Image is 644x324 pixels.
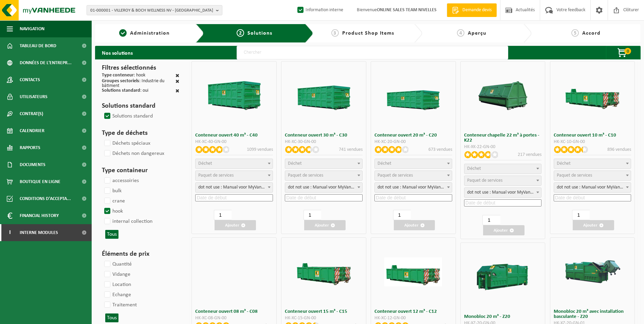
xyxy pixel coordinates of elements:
img: HK-XC-20-GN-00 [384,81,442,110]
h3: Conteneur ouvert 12 m³ - C12 [374,309,452,314]
img: HK-XC-30-GN-00 [295,81,353,110]
span: 1 [119,29,127,37]
label: Solutions standard [103,111,153,121]
label: Déchets spéciaux [103,138,150,148]
span: dot not use : Manual voor MyVanheede [464,188,541,197]
span: Utilisateurs [20,88,48,105]
input: Chercher [237,46,508,59]
span: Paquet de services [378,173,413,178]
span: Groupes sectoriels [102,78,139,84]
h3: Monobloc 20 m³ avec installation basculante - Z20 [554,309,631,319]
p: 1099 vendues [247,146,273,153]
span: 5 [571,29,579,37]
span: Aperçu [468,31,486,36]
span: dot not use : Manual voor MyVanheede [464,187,542,198]
span: Contrat(s) [20,105,43,122]
strong: ONLINE SALES TEAM NIVELLES [377,7,437,13]
div: : hook [102,73,145,79]
span: Paquet de services [288,173,323,178]
label: Vidange [103,269,130,280]
span: 0 [624,48,631,54]
div: : oui [102,88,148,94]
label: Déchets non dangereux [103,148,164,159]
span: Déchet [288,161,302,166]
input: Date de début [285,194,363,201]
label: internal collection [103,216,152,227]
button: Tous [105,230,118,239]
h3: Monobloc 20 m³ - Z20 [464,314,542,319]
span: Rapports [20,139,40,156]
h3: Filtres sélectionnés [102,63,179,73]
span: 2 [237,29,244,37]
span: Navigation [20,20,44,37]
span: dot not use : Manual voor MyVanheede [196,183,273,192]
label: bulk [103,186,122,196]
span: Product Shop Items [342,31,394,36]
label: hook [103,206,123,216]
div: HK-XC-30-GN-00 [285,140,363,144]
span: Conditions d'accepta... [20,190,71,207]
span: Déchet [378,161,391,166]
span: Accord [582,31,601,36]
span: Financial History [20,207,59,224]
div: HK-XC-10-GN-00 [554,140,631,144]
img: HK-XC-15-GN-00 [295,257,353,286]
label: Echange [103,290,131,300]
span: Solutions [247,31,272,36]
input: 1 [572,210,590,220]
span: 01-000001 - VILLEROY & BOCH WELLNESS NV - [GEOGRAPHIC_DATA] [90,5,213,16]
span: dot not use : Manual voor MyVanheede [375,183,452,192]
h3: Conteneur ouvert 30 m³ - C30 [285,133,363,138]
label: Location [103,280,131,290]
a: 4Aperçu [426,29,518,37]
span: Interne modules [20,224,58,241]
button: Ajouter [483,225,525,235]
img: HK-XC-12-GN-00 [384,257,442,286]
img: HK-XK-22-GN-00 [474,81,532,110]
p: 741 vendues [339,146,363,153]
span: Paquet de services [198,173,234,178]
div: : Industrie du bâtiment [102,79,176,88]
input: 1 [393,210,411,220]
span: dot not use : Manual voor MyVanheede [285,183,362,192]
div: HK-XC-40-GN-00 [195,140,273,144]
p: 673 vendues [428,146,452,153]
button: 0 [606,46,640,59]
button: Ajouter [573,220,614,230]
label: Quantité [103,259,132,269]
h3: Solutions standard [102,101,179,111]
input: Date de début [195,194,273,201]
input: 1 [214,210,232,220]
h3: Type de déchets [102,128,179,138]
input: Date de début [464,199,542,206]
img: HK-XC-10-GN-00 [564,81,621,110]
input: Date de début [554,194,631,201]
h3: Conteneur ouvert 10 m³ - C10 [554,133,631,138]
span: Paquet de services [557,173,592,178]
label: accessoiries [103,176,139,186]
h3: Conteneur chapelle 22 m³ à portes - K22 [464,133,542,143]
span: 3 [331,29,339,37]
h3: Conteneur ouvert 40 m³ - C40 [195,133,273,138]
span: Paquet de services [467,178,502,183]
span: Déchet [198,161,212,166]
h3: Type containeur [102,165,179,176]
span: Solutions standard [102,88,140,93]
span: dot not use : Manual voor MyVanheede [554,183,631,192]
label: Information interne [296,5,343,15]
span: Données de l'entrepr... [20,54,72,71]
img: HK-XZ-20-GN-01 [564,257,621,286]
span: Administration [130,31,170,36]
div: HK-XK-22-GN-00 [464,145,542,149]
span: Déchet [557,161,571,166]
button: Ajouter [304,220,346,230]
input: Date de début [374,194,452,201]
label: Traitement [103,300,137,310]
a: 1Administration [98,29,190,37]
span: Contacts [20,71,40,88]
input: 1 [482,215,500,225]
span: Calendrier [20,122,44,139]
button: Ajouter [394,220,435,230]
button: 01-000001 - VILLEROY & BOCH WELLNESS NV - [GEOGRAPHIC_DATA] [87,5,222,15]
